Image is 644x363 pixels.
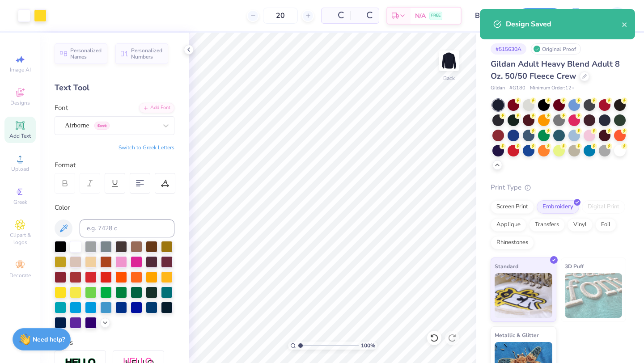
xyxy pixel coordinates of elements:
input: Untitled Design [468,7,512,25]
img: Standard [495,273,552,318]
label: Font [55,103,68,113]
span: Decorate [9,272,31,279]
button: close [622,19,628,30]
span: N/A [415,11,426,21]
div: Format [55,160,175,170]
span: Add Text [9,132,31,139]
span: Image AI [10,66,31,73]
span: 3D Puff [565,262,584,271]
input: e.g. 7428 c [80,219,174,237]
input: – – [263,8,298,24]
span: 100 % [361,342,375,350]
span: Standard [495,262,518,271]
span: Clipart & logos [4,232,36,246]
div: Color [55,203,174,213]
span: Designs [10,99,30,106]
span: Greek [13,198,27,206]
div: Text Tool [55,82,174,94]
span: Metallic & Glitter [495,330,539,340]
strong: Need help? [33,335,65,344]
button: Switch to Greek Letters [119,144,174,151]
span: Upload [11,165,29,173]
div: Styles [55,338,174,348]
div: Design Saved [506,19,622,30]
span: Personalized Names [70,47,102,60]
div: Add Font [139,103,174,113]
img: 3D Puff [565,273,623,318]
span: Personalized Numbers [131,47,163,60]
span: FREE [431,13,441,19]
